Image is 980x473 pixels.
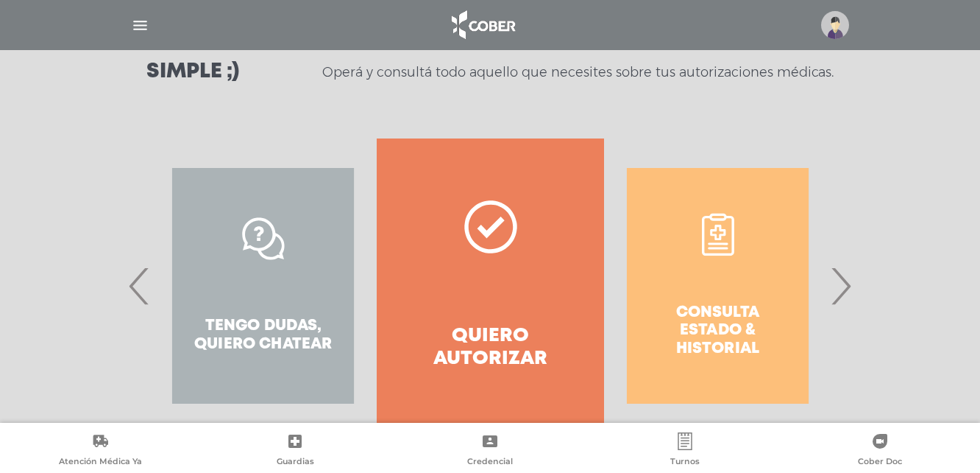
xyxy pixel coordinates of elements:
[198,432,393,470] a: Guardias
[59,456,142,469] span: Atención Médica Ya
[858,456,902,469] span: Cober Doc
[467,456,513,469] span: Credencial
[393,432,588,470] a: Credencial
[782,432,977,470] a: Cober Doc
[125,246,154,326] span: Previous
[444,7,521,43] img: logo_cober_home-white.png
[322,63,834,81] p: Operá y consultá todo aquello que necesites sobre tus autorizaciones médicas.
[403,325,578,371] h4: Quiero autorizar
[277,456,314,469] span: Guardias
[826,246,855,326] span: Next
[587,432,782,470] a: Turnos
[821,11,849,39] img: profile-placeholder.svg
[377,139,604,433] a: Quiero autorizar
[131,16,149,35] img: Cober_menu-lines-white.svg
[670,456,700,469] span: Turnos
[146,62,239,83] h3: Simple ;)
[3,432,198,470] a: Atención Médica Ya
